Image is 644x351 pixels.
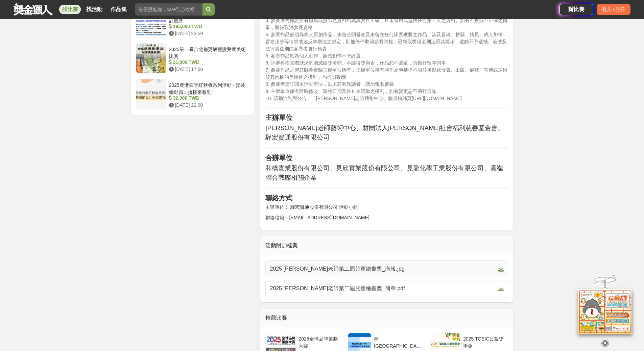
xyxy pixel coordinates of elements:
[136,43,249,74] a: 2025第一屆台北都更解壓說兒童美術比賽 21,000 TWD [DATE] 17:00
[265,260,508,277] a: 2025 [PERSON_NAME]老師第二屆兒童繪畫獎_海報.jpg
[270,265,496,273] span: 2025 [PERSON_NAME]老師第二屆兒童繪畫獎_海報.jpg
[265,96,412,101] span: 10. 活動洽詢與公告：「[PERSON_NAME]老師藝術中心」臉書粉絲頁
[136,7,249,38] a: 2025 全國大學院校生醫電資創新設計競賽 195,000 TWD [DATE] 23:59
[412,96,462,101] a: [URL][DOMAIN_NAME]
[578,289,632,334] img: d2146d9a-e6f6-4337-9592-8cefde37ba6b.png
[169,82,246,95] div: 2025鹿港四季紅秋收系列活動 - 變裝總動員：搞怪來報到！
[270,284,496,293] span: 2025 [PERSON_NAME]老師第二屆兒童繪畫獎_簡章.pdf
[136,79,249,109] a: 2025鹿港四季紅秋收系列活動 - 變裝總動員：搞怪來報到！ 32,000 TWD [DATE] 22:00
[374,335,423,348] div: 林[GEOGRAPHIC_DATA][DATE]全國各級學校寫生比賽
[265,154,292,161] strong: 合辦單位
[260,236,514,255] div: 活動附加檔案
[265,214,508,221] p: 聯絡信箱：[EMAIL_ADDRESS][DOMAIN_NAME]
[108,5,129,14] a: 作品集
[169,30,246,37] div: [DATE] 23:59
[265,204,508,211] p: 主辦單位： 驊宏資通股份有限公司 活動小組
[265,81,394,87] span: 8. 參賽者請詳閱本活動辦法，以上若有異議者，請勿報名參賽
[265,67,507,80] span: 7. 參賽作品之智慧財產權歸主辦單位所有，主辦單位擁有將作品包括但不限於複製或發表、出版、展覽、宣傳或運用於其他目的等用途之權利，均不另致酬
[84,5,105,14] a: 找活動
[169,59,246,66] div: 21,000 TWD
[265,165,503,181] span: 和橋實業股份有限公司、見欣實業股份有限公司、見龍化學工業股份有限公司、雲端聯合戰艦相關企業
[265,18,507,30] span: 3. 參賽者需保證所有填寫或提出之資料均為真實且正確，且未冒用或盜用任何第三人之資料。如有不實或不正確之情事，將被取消參賽資格
[135,3,202,16] input: 有長照挺你，care到心坎裡！青春出手，拍出照顧 影音徵件活動
[169,46,246,59] div: 2025第一屆台北都更解壓說兒童美術比賽
[59,5,81,14] a: 找比賽
[463,335,505,348] div: 2025 TOEIC公益獎學金
[169,23,246,30] div: 195,000 TWD
[265,124,504,141] span: [PERSON_NAME]老師藝術中心、財團法人[PERSON_NAME]社會福利慈善基金會、驊宏資通股份有限公司
[265,53,361,58] span: 5. 參賽作品應為個人創作，團體創作不予評選
[169,66,246,73] div: [DATE] 17:00
[299,335,341,348] div: 2025全球品牌策劃大賽
[265,194,292,202] strong: 聯絡方式
[265,89,436,94] span: 9. 主辦單位保有隨時修改、調整日期及終止本活動之權利，如有變更恕不另行通知
[597,4,630,15] div: 登入 / 註冊
[559,4,593,15] a: 辦比賽
[265,280,508,297] a: 2025 [PERSON_NAME]老師第二屆兒童繪畫獎_簡章.pdf
[265,114,292,121] strong: 主辦單位
[169,95,246,102] div: 32,000 TWD
[265,32,507,51] span: 4. 參賽作品必須為本人原創作品，未曾公開發表及未曾在任何比賽獲獎之作品。涉及冒偽、抄襲、拷貝、成人加筆、冒名頂替等情事或違反本辦法之規定，則無條件取消參賽資格，已領取獎項者則追回其獎項，遺缺不...
[169,102,246,109] div: [DATE] 22:00
[260,308,514,327] div: 推薦比賽
[265,60,446,66] span: 6. 評審得依實際狀況酌增減給獎名額。不論得獎與否，作品恕不退還，請自行留存副本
